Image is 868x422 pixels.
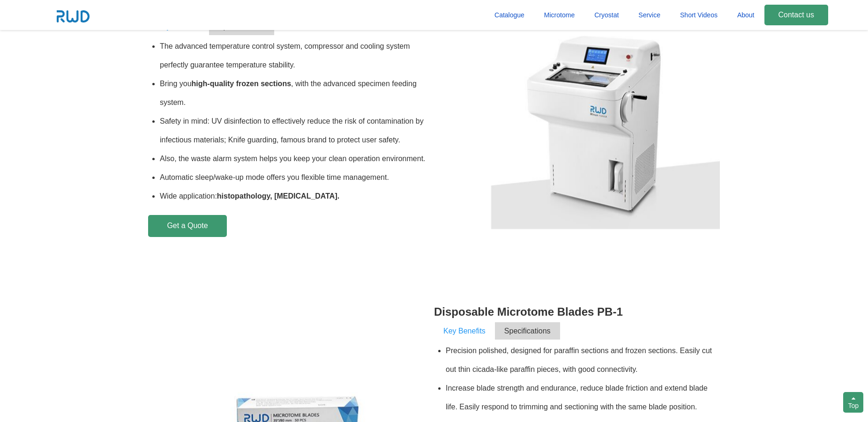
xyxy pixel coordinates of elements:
[764,5,828,25] a: Contact us
[160,168,434,187] li: Automatic sleep/wake-up mode offers you flexible time management.
[843,392,863,413] div: Top
[192,80,291,88] b: high-quality frozen sections
[495,322,560,340] span: Specifications
[160,149,434,168] li: Also, the waste alarm system helps you keep your clean operation environment.
[446,341,720,379] li: Precision polished, designed for paraffin sections and frozen sections. Easily cut out thin cicad...
[446,379,720,416] li: Increase blade strength and endurance, reduce blade friction and extend blade life. Easily respon...
[434,303,720,321] h3: Disposable Microtome Blades PB-1
[160,37,434,74] li: The advanced temperature control system, compressor and cooling system perfectly guarantee temper...
[160,74,434,112] li: Bring you , with the advanced specimen feeding system.
[160,187,434,206] li: Wide application:
[217,192,339,200] b: histopathology, [MEDICAL_DATA].
[148,215,227,237] a: Get a Quote
[160,112,434,149] li: Safety in mind: UV disinfection to effectively reduce the risk of contamination by infectious mat...
[434,322,495,340] span: Key Benefits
